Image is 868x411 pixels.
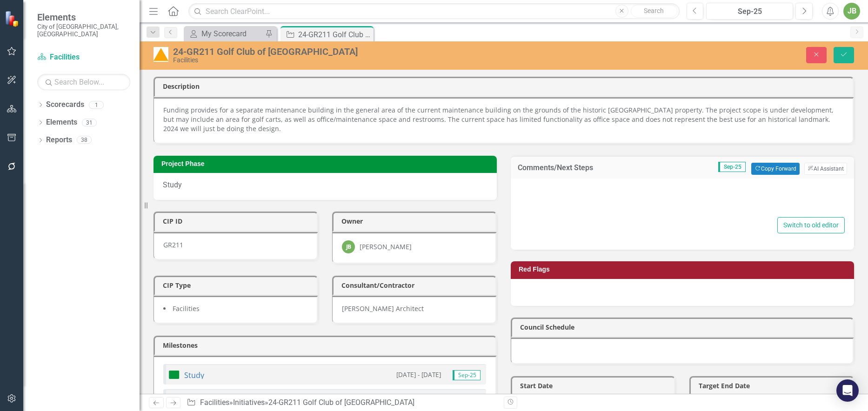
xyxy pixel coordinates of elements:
a: Elements [46,117,77,128]
div: Sep-25 [709,6,790,17]
span: GR211 [163,240,183,249]
span: Facilities [173,304,200,313]
button: Copy Forward [751,163,799,175]
h3: Owner [341,218,491,225]
h3: CIP ID [163,218,312,225]
h3: Milestones [163,342,491,349]
small: [DATE] - [DATE] [396,370,441,379]
h3: Target End Date [699,382,848,389]
h3: Consultant/Contractor [341,282,491,289]
span: Study [163,180,182,189]
button: Search [631,5,677,18]
h3: Council Schedule [520,324,848,331]
a: Scorecards [46,99,84,110]
h3: Project Phase [161,160,492,167]
span: Elements [37,12,130,23]
input: Search Below... [37,74,130,90]
a: Study [184,370,204,380]
a: Facilities [200,398,229,407]
img: In Progress [154,47,168,62]
a: Initiatives [233,398,265,407]
img: On Target [168,369,180,380]
h3: Start Date [520,382,669,389]
button: Switch to old editor [777,217,845,233]
div: 24-GR211 Golf Club of [GEOGRAPHIC_DATA] [298,29,371,40]
div: Facilities [173,57,546,64]
h3: Description [163,83,848,90]
input: Search ClearPoint... [188,3,679,20]
div: [PERSON_NAME] [360,242,412,252]
a: Facilities [37,52,130,63]
div: JB [342,240,355,253]
a: Reports [46,135,72,146]
button: AI Assistant [804,163,847,175]
h3: Comments/Next Steps [518,164,639,172]
div: » » [187,398,497,408]
div: My Scorecard [201,28,263,40]
small: City of [GEOGRAPHIC_DATA], [GEOGRAPHIC_DATA] [37,23,130,38]
h3: Red Flags [519,266,849,273]
button: JB [843,3,860,20]
span: Search [644,7,664,14]
span: Sep-25 [453,370,481,380]
div: 24-GR211 Golf Club of [GEOGRAPHIC_DATA] [173,46,546,57]
button: Sep-25 [706,3,793,20]
h3: CIP Type [163,282,312,289]
p: Funding provides for a separate maintenance building in the general area of the current maintenan... [163,106,843,133]
img: ClearPoint Strategy [5,10,21,27]
div: 24-GR211 Golf Club of [GEOGRAPHIC_DATA] [268,398,414,407]
div: 38 [77,136,92,144]
div: Open Intercom Messenger [836,379,859,402]
a: My Scorecard [186,28,263,40]
span: Sep-25 [718,162,746,172]
div: 1 [89,101,104,109]
span: [PERSON_NAME] Architect [342,304,424,313]
div: 31 [82,119,97,126]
